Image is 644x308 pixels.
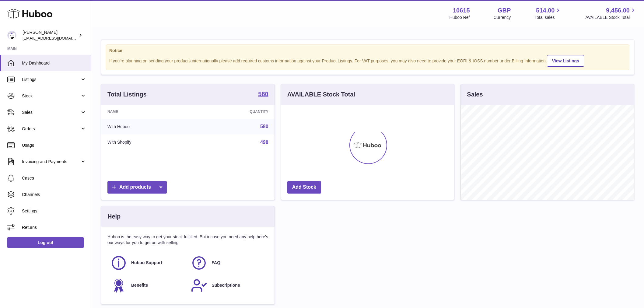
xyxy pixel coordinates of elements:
span: FAQ [212,260,220,266]
span: 9,456.00 [606,6,630,15]
a: 498 [260,140,268,145]
a: 580 [258,91,268,98]
strong: 10615 [453,6,470,15]
a: Benefits [110,277,185,294]
div: Huboo Ref [450,15,470,20]
span: 514.00 [536,6,555,15]
div: Currency [494,15,511,20]
strong: GBP [498,6,511,15]
span: Channels [22,192,86,198]
p: Huboo is the easy way to get your stock fulfilled. But incase you need any help here's our ways f... [107,234,268,246]
span: Usage [22,142,86,148]
span: Total sales [534,15,562,20]
span: Returns [22,225,86,230]
a: 580 [260,124,268,129]
span: Huboo Support [131,260,162,266]
a: Log out [7,237,84,248]
td: With Shopify [101,135,195,150]
h3: Total Listings [107,90,147,99]
strong: Notice [109,48,626,54]
a: FAQ [191,255,265,271]
span: My Dashboard [22,60,86,66]
span: Sales [22,110,80,115]
th: Quantity [195,105,275,119]
span: Orders [22,126,80,132]
th: Name [101,105,195,119]
span: Subscriptions [212,282,240,288]
a: Add Stock [287,181,321,194]
span: Benefits [131,282,148,288]
h3: AVAILABLE Stock Total [287,90,355,99]
strong: 580 [258,91,268,97]
span: Stock [22,93,80,99]
span: Listings [22,77,80,82]
h3: Help [107,212,121,221]
a: 514.00 Total sales [534,6,562,20]
span: [EMAIL_ADDRESS][DOMAIN_NAME] [23,36,89,40]
div: [PERSON_NAME] [23,30,77,41]
a: Huboo Support [110,255,185,271]
h3: Sales [467,90,483,99]
span: Invoicing and Payments [22,159,80,165]
span: Settings [22,208,86,214]
a: Subscriptions [191,277,265,294]
a: Add products [107,181,167,194]
span: Cases [22,175,86,181]
div: If you're planning on sending your products internationally please add required customs informati... [109,54,626,67]
a: View Listings [547,55,584,67]
img: internalAdmin-10615@internal.huboo.com [7,31,16,40]
td: With Huboo [101,119,195,135]
a: 9,456.00 AVAILABLE Stock Total [585,6,637,20]
span: AVAILABLE Stock Total [585,15,637,20]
